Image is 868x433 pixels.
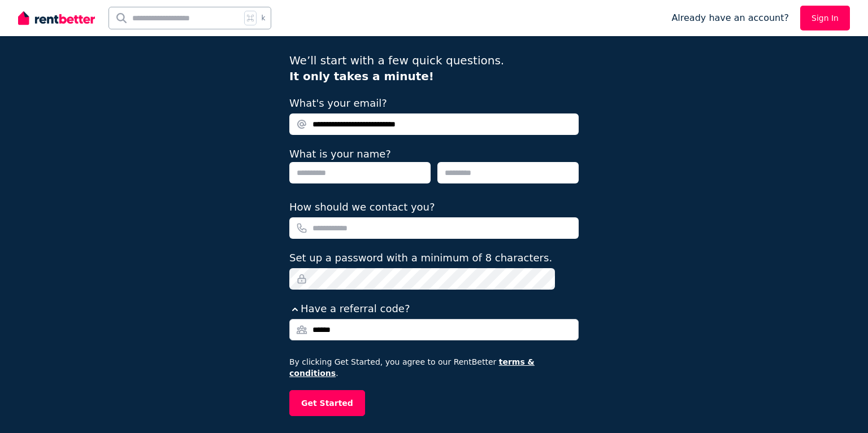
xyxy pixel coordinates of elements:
[800,6,850,30] a: Sign In
[289,250,552,266] label: Set up a password with a minimum of 8 characters.
[671,11,789,25] span: Already have an account?
[289,356,579,379] p: By clicking Get Started, you agree to our RentBetter .
[289,54,504,83] span: We’ll start with a few quick questions.
[289,69,434,83] b: It only takes a minute!
[289,148,391,160] label: What is your name?
[289,301,410,317] button: Have a referral code?
[18,10,95,27] img: RentBetter
[289,95,387,111] label: What's your email?
[289,390,365,416] button: Get Started
[289,199,435,215] label: How should we contact you?
[261,14,265,23] span: k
